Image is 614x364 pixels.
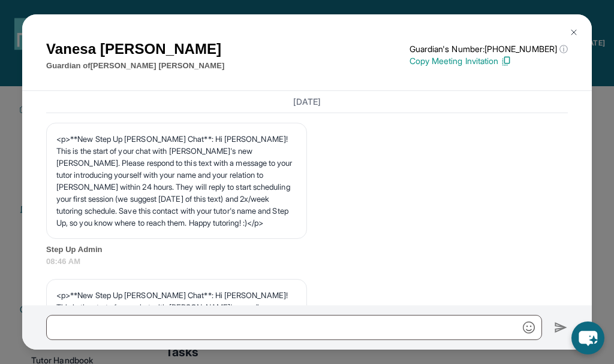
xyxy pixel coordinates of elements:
[569,28,579,37] img: Close Icon
[46,60,224,72] p: Guardian of [PERSON_NAME] [PERSON_NAME]
[501,56,511,66] img: Copy Icon
[523,321,535,333] img: Emoji
[410,43,568,55] p: Guardian's Number: [PHONE_NUMBER]
[571,321,604,354] button: chat-button
[46,244,568,256] span: Step Up Admin
[46,256,568,268] span: 08:46 AM
[46,38,224,60] h1: Vanesa [PERSON_NAME]
[56,133,297,229] p: <p>**New Step Up [PERSON_NAME] Chat**: Hi [PERSON_NAME]! This is the start of your chat with [PER...
[559,43,568,55] span: ⓘ
[554,320,568,335] img: Send icon
[46,96,568,108] h3: [DATE]
[410,55,568,67] p: Copy Meeting Invitation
